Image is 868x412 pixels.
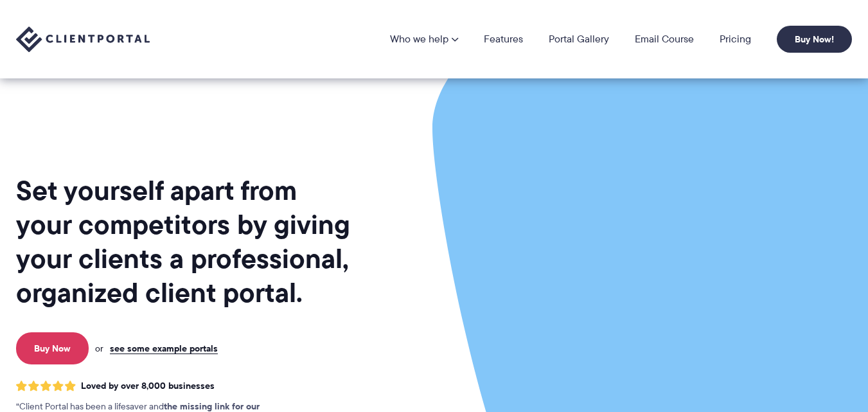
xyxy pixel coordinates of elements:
a: Who we help [390,34,458,44]
a: Email Course [635,34,694,44]
span: or [95,343,103,354]
h1: Set yourself apart from your competitors by giving your clients a professional, organized client ... [16,174,350,310]
span: Loved by over 8,000 businesses [81,381,215,391]
a: see some example portals [110,343,218,354]
a: Pricing [720,34,751,44]
a: Buy Now [16,332,89,364]
a: Features [484,34,523,44]
a: Portal Gallery [549,34,609,44]
a: Buy Now! [777,26,852,53]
